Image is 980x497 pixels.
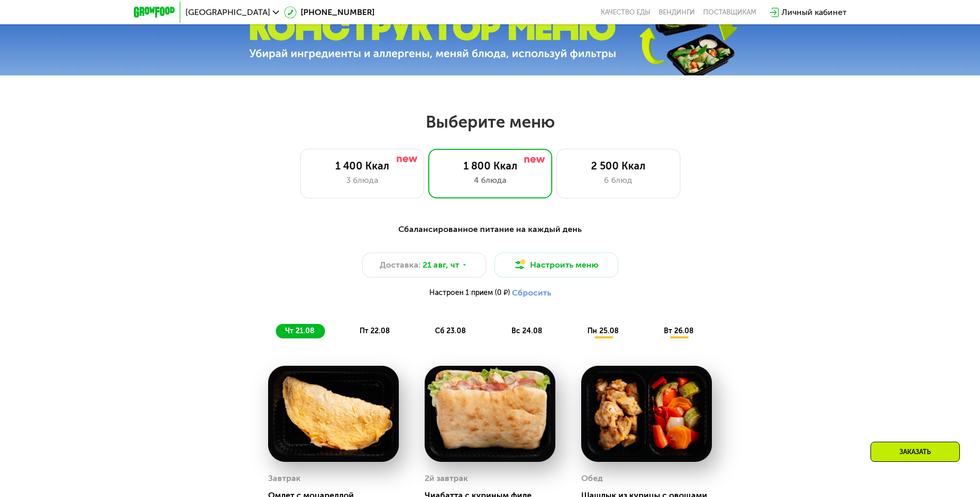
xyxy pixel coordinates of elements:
[659,8,695,17] a: Вендинги
[425,471,468,486] div: 2й завтрак
[435,327,466,335] span: сб 23.08
[423,259,459,271] span: 21 авг, чт
[184,223,796,236] div: Сбалансированное питание на каждый день
[185,8,270,17] span: [GEOGRAPHIC_DATA]
[439,174,541,187] div: 4 блюда
[664,327,694,335] span: вт 26.08
[284,6,375,19] a: [PHONE_NUMBER]
[511,327,542,335] span: вс 24.08
[587,327,619,335] span: пн 25.08
[268,471,301,486] div: Завтрак
[703,8,756,17] div: поставщикам
[311,174,413,187] div: 3 блюда
[285,327,315,335] span: чт 21.08
[581,471,603,486] div: Обед
[311,160,413,172] div: 1 400 Ккал
[494,253,618,277] button: Настроить меню
[439,160,541,172] div: 1 800 Ккал
[360,327,390,335] span: пт 22.08
[380,259,421,271] span: Доставка:
[601,8,650,17] a: Качество еды
[33,112,947,132] h2: Выберите меню
[512,288,551,298] button: Сбросить
[782,6,847,19] div: Личный кабинет
[870,442,960,462] div: Заказать
[429,289,510,297] span: Настроен 1 прием (0 ₽)
[567,174,670,187] div: 6 блюд
[567,160,670,172] div: 2 500 Ккал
